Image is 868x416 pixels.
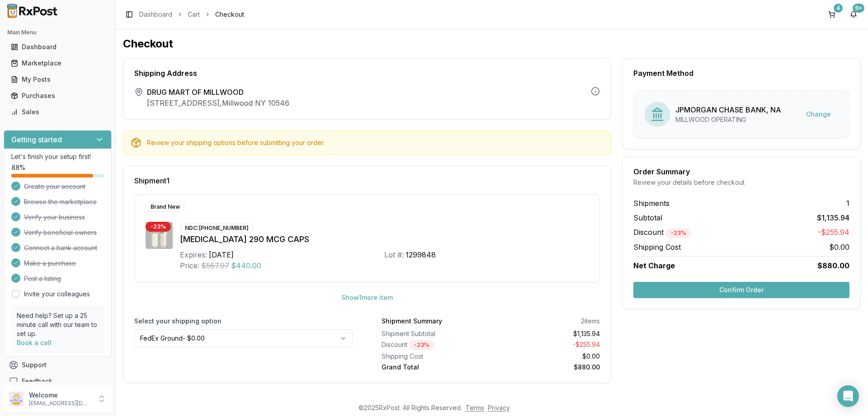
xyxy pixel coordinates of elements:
[495,340,600,350] div: - $255.94
[24,290,90,299] a: Invite your colleagues
[7,71,108,88] a: My Posts
[675,115,781,124] div: MILLWOOD OPERATING
[11,75,104,84] div: My Posts
[188,10,200,19] a: Cart
[7,39,108,55] a: Dashboard
[675,104,781,115] div: JPMORGAN CHASE BANK, NA
[11,42,104,51] div: Dashboard
[382,352,487,361] div: Shipping Cost
[633,212,662,223] span: Subtotal
[7,55,108,71] a: Marketplace
[24,228,97,237] span: Verify beneficial owners
[134,317,353,326] label: Select your shipping option
[146,202,185,212] div: Brand New
[24,213,85,222] span: Verify your business
[4,357,112,373] button: Support
[147,138,604,147] div: Review your shipping options before submitting your order.
[180,249,207,260] div: Expires:
[853,4,864,13] div: 9+
[4,89,112,103] button: Purchases
[384,249,404,260] div: Lot #:
[488,404,510,411] a: Privacy
[11,134,62,145] h3: Getting started
[633,70,849,77] div: Payment Method
[495,363,600,372] div: $880.00
[406,249,436,260] div: 1299848
[123,37,861,51] h1: Checkout
[633,282,849,298] button: Confirm Order
[834,4,843,13] div: 4
[4,373,112,389] button: Feedback
[209,249,234,260] div: [DATE]
[180,223,254,233] div: NDC: [PHONE_NUMBER]
[633,178,849,187] div: Review your details before checkout
[134,177,170,184] span: Shipment 1
[4,40,112,54] button: Dashboard
[180,260,199,271] div: Price:
[146,222,171,232] div: - 23 %
[7,29,108,36] h2: Main Menu
[466,404,484,411] a: Terms
[7,104,108,120] a: Sales
[799,106,838,122] button: Change
[382,363,487,372] div: Grand Total
[4,4,61,18] img: RxPost Logo
[837,385,859,407] div: Open Intercom Messenger
[17,311,99,338] p: Need help? Set up a 25 minute call with our team to set up.
[11,108,104,117] div: Sales
[29,391,92,400] p: Welcome
[829,242,849,252] span: $0.00
[4,72,112,87] button: My Posts
[4,105,112,119] button: Sales
[825,7,839,22] button: 4
[201,260,229,271] span: $567.97
[29,400,92,407] p: [EMAIL_ADDRESS][DOMAIN_NAME]
[4,56,112,70] button: Marketplace
[146,222,173,249] img: Linzess 290 MCG CAPS
[24,197,97,206] span: Browse the marketplace
[633,198,670,209] span: Shipments
[17,339,52,346] a: Book a call
[147,87,289,98] span: DRUG MART OF MILLWOOD
[818,227,849,238] span: -$255.94
[180,233,589,246] div: [MEDICAL_DATA] 290 MCG CAPS
[495,352,600,361] div: $0.00
[139,10,172,19] a: Dashboard
[633,228,691,237] span: Discount
[134,70,600,77] div: Shipping Address
[147,98,289,108] p: [STREET_ADDRESS] , Millwood NY 10546
[817,212,849,223] span: $1,135.94
[215,10,244,19] span: Checkout
[382,340,487,350] div: Discount
[382,329,487,338] div: Shipment Subtotal
[22,377,52,386] span: Feedback
[139,10,244,19] nav: breadcrumb
[11,59,104,68] div: Marketplace
[633,242,681,252] span: Shipping Cost
[334,290,400,306] button: Show1more item
[7,88,108,104] a: Purchases
[24,182,85,191] span: Create your account
[846,198,849,209] span: 1
[231,260,261,271] span: $440.00
[633,168,849,175] div: Order Summary
[409,340,434,350] div: - 23 %
[817,260,849,271] span: $880.00
[11,91,104,100] div: Purchases
[666,228,691,238] div: - 23 %
[24,259,76,268] span: Make a purchase
[9,392,24,406] img: User avatar
[846,7,861,22] button: 9+
[495,329,600,338] div: $1,135.94
[581,317,600,326] div: 2 items
[11,163,25,172] span: 88 %
[24,243,97,252] span: Connect a bank account
[633,261,675,270] span: Net Charge
[382,317,442,326] div: Shipment Summary
[24,274,61,283] span: Post a listing
[11,152,104,161] p: Let's finish your setup first!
